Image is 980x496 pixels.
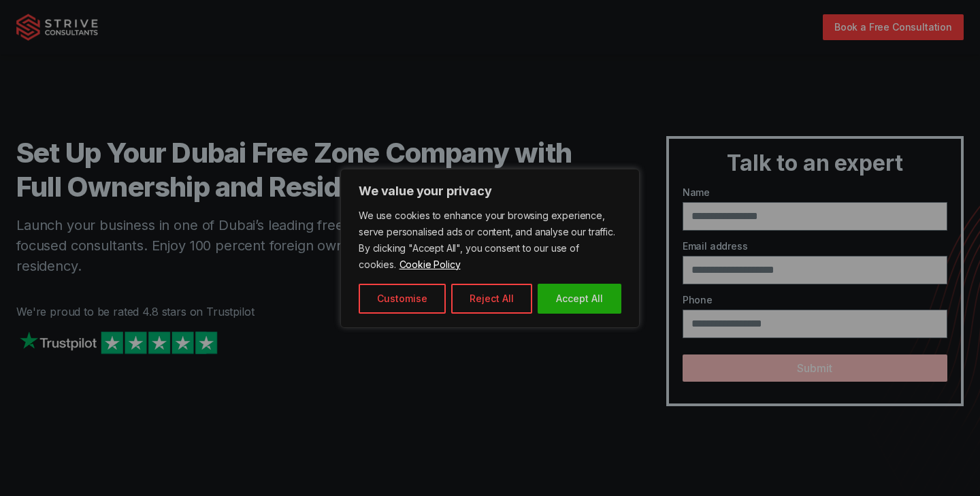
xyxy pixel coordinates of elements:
p: We use cookies to enhance your browsing experience, serve personalised ads or content, and analys... [359,208,621,273]
button: Accept All [538,284,621,314]
p: We value your privacy [359,183,621,199]
div: We value your privacy [340,169,640,328]
a: Cookie Policy [399,258,461,271]
button: Reject All [451,284,532,314]
button: Customise [359,284,446,314]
